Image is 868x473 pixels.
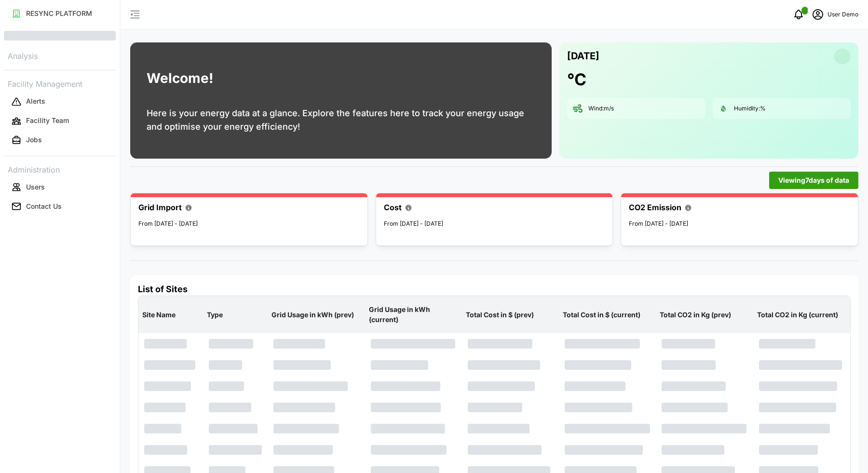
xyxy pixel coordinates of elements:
p: Total CO2 in Kg (prev) [658,302,751,327]
a: Contact Us [4,197,116,216]
h1: °C [567,69,586,90]
p: Total Cost in $ (current) [561,302,654,327]
a: RESYNC PLATFORM [4,4,116,23]
p: Grid Import [138,202,182,214]
p: Jobs [26,135,42,145]
button: notifications [789,5,808,24]
button: Facility Team [4,112,116,130]
button: Users [4,178,116,196]
a: Users [4,177,116,197]
p: Administration [4,162,116,176]
p: Here is your energy data at a glance. Explore the features here to track your energy usage and op... [147,107,535,134]
p: Wind: m/s [588,105,614,113]
p: From [DATE] - [DATE] [384,219,605,229]
button: Contact Us [4,198,116,215]
p: Contact Us [26,202,62,211]
button: RESYNC PLATFORM [4,5,116,22]
p: Facility Team [26,116,69,125]
p: RESYNC PLATFORM [26,9,92,18]
p: Humidity: % [734,105,766,113]
button: Jobs [4,132,116,149]
p: Total Cost in $ (prev) [464,302,557,327]
button: Alerts [4,93,116,110]
h4: List of Sites [138,283,851,296]
p: From [DATE] - [DATE] [138,219,360,229]
a: Alerts [4,92,116,111]
span: Viewing 7 days of data [778,172,849,189]
p: Grid Usage in kWh (current) [367,297,460,332]
p: Alerts [26,96,45,106]
p: User Demo [827,10,858,19]
p: Users [26,182,45,192]
button: Viewing7days of data [769,172,858,189]
p: Grid Usage in kWh (prev) [270,302,363,327]
p: Cost [384,202,402,214]
h1: Welcome! [147,68,213,89]
p: Facility Management [4,76,116,90]
p: Analysis [4,48,116,62]
p: Total CO2 in Kg (current) [755,302,848,327]
button: schedule [808,5,827,24]
p: Site Name [140,302,201,327]
p: From [DATE] - [DATE] [629,219,850,229]
a: Jobs [4,131,116,150]
a: Facility Team [4,111,116,131]
p: [DATE] [567,48,599,64]
p: CO2 Emission [629,202,681,214]
p: Type [205,302,266,327]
